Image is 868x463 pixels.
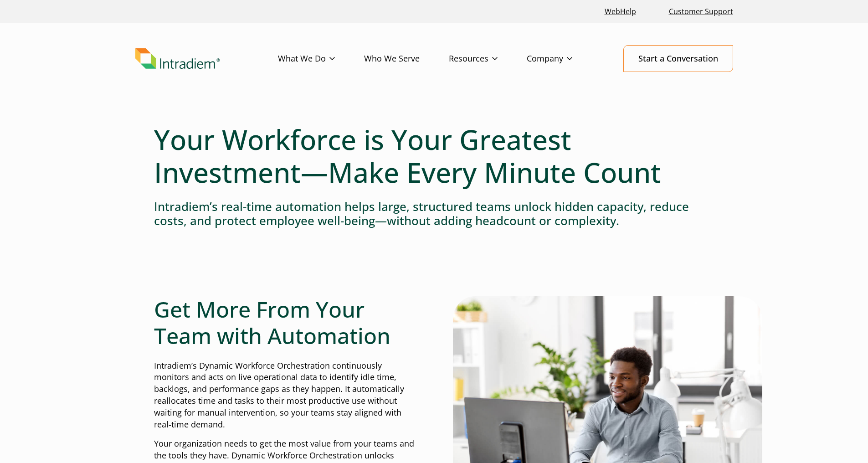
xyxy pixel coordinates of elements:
[154,360,416,431] p: Intradiem’s Dynamic Workforce Orchestration continuously monitors and acts on live operational da...
[527,46,601,72] a: Company
[449,46,527,72] a: Resources
[601,2,640,21] a: Link opens in a new window
[364,46,449,72] a: Who We Serve
[665,2,737,21] a: Customer Support
[135,48,220,69] img: Intradiem
[154,296,416,349] h2: Get More From Your Team with Automation
[154,123,714,189] h1: Your Workforce is Your Greatest Investment—Make Every Minute Count
[154,200,714,228] h4: Intradiem’s real-time automation helps large, structured teams unlock hidden capacity, reduce cos...
[135,48,278,69] a: Link to homepage of Intradiem
[278,46,364,72] a: What We Do
[623,45,733,72] a: Start a Conversation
